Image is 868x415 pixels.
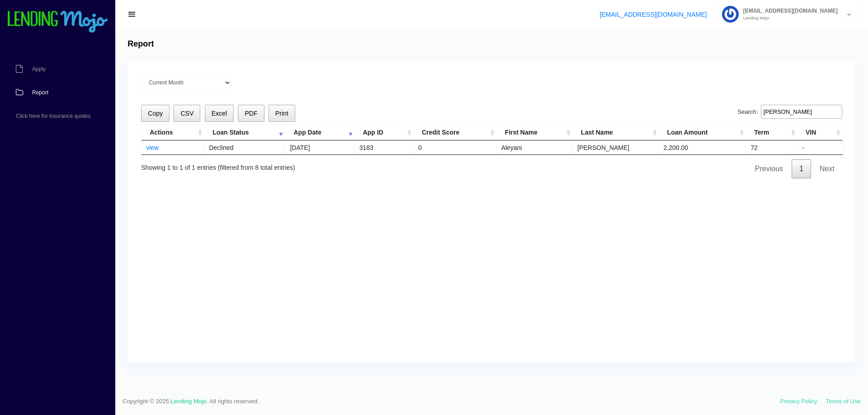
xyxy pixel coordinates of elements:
[180,110,193,117] span: CSV
[780,398,817,405] a: Privacy Policy
[355,140,414,154] td: 3183
[171,398,207,405] a: Lending Mojo
[659,125,746,140] th: Loan Amount: activate to sort column ascending
[573,125,659,140] th: Last Name: activate to sort column ascending
[32,90,48,95] span: Report
[355,125,414,140] th: App ID: activate to sort column ascending
[497,140,573,154] td: Aleyani
[204,140,285,154] td: Declined
[747,159,791,178] a: Previous
[127,39,154,49] h4: Report
[573,140,659,154] td: [PERSON_NAME]
[746,125,797,140] th: Term: activate to sort column ascending
[205,105,234,122] button: Excel
[722,6,739,23] img: Profile image
[269,105,295,122] button: Print
[285,140,354,154] td: [DATE]
[497,125,573,140] th: First Name: activate to sort column ascending
[599,11,707,18] a: [EMAIL_ADDRESS][DOMAIN_NAME]
[204,125,285,140] th: Loan Status: activate to sort column ascending
[146,144,159,151] a: view
[826,398,861,405] a: Terms of Use
[16,113,90,119] span: Click here for insurance quotes
[174,105,200,122] button: CSV
[746,140,797,154] td: 72
[142,125,204,140] th: Actions: activate to sort column ascending
[212,110,227,117] span: Excel
[792,159,811,178] a: 1
[797,125,843,140] th: VIN: activate to sort column ascending
[141,105,170,122] button: Copy
[812,159,842,178] a: Next
[123,397,780,406] span: Copyright © 2025. . All rights reserved.
[141,158,295,173] div: Showing 1 to 1 of 1 entries (filtered from 8 total entries)
[761,105,842,119] input: Search:
[285,125,354,140] th: App Date: activate to sort column ascending
[32,66,46,72] span: Apply
[414,140,497,154] td: 0
[245,110,257,117] span: PDF
[659,140,746,154] td: 2,200.00
[414,125,497,140] th: Credit Score: activate to sort column ascending
[148,110,163,117] span: Copy
[739,8,838,14] span: [EMAIL_ADDRESS][DOMAIN_NAME]
[739,16,838,20] small: Lending Mojo
[738,105,842,119] label: Search:
[238,105,264,122] button: PDF
[275,110,288,117] span: Print
[7,11,108,33] img: logo-small.png
[797,140,843,154] td: -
